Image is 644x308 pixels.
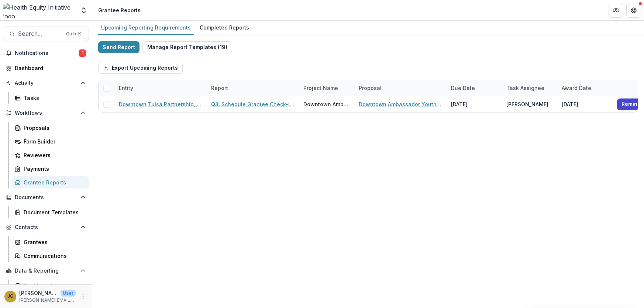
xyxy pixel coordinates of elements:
[299,80,354,96] div: Project Name
[15,224,77,231] span: Contacts
[19,289,58,297] p: [PERSON_NAME]
[24,151,83,159] div: Reviewers
[24,238,83,246] div: Grantees
[3,47,89,59] button: Notifications1
[24,138,83,145] div: Form Builder
[557,80,613,96] div: Award Date
[557,84,596,92] div: Award Date
[15,110,77,116] span: Workflows
[354,80,447,96] div: Proposal
[7,294,14,299] div: Jenna Grant
[24,282,83,290] div: Dashboard
[609,3,623,18] button: Partners
[15,268,77,274] span: Data & Reporting
[562,100,578,108] div: [DATE]
[3,221,89,233] button: Open Contacts
[447,84,479,92] div: Due Date
[12,206,89,218] a: Document Templates
[447,80,502,96] div: Due Date
[24,165,83,173] div: Payments
[12,280,89,292] a: Dashboard
[119,100,202,108] a: Downtown Tulsa Partnership, Inc.
[299,84,342,92] div: Project Name
[502,80,557,96] div: Task Assignee
[114,84,138,92] div: Entity
[197,21,252,35] a: Completed Reports
[3,27,89,41] button: Search...
[24,179,83,186] div: Grantee Reports
[98,41,140,53] button: Send Report
[79,49,86,57] span: 1
[207,84,233,92] div: Report
[19,297,76,304] p: [PERSON_NAME][EMAIL_ADDRESS][PERSON_NAME][DATE][DOMAIN_NAME]
[15,194,77,201] span: Documents
[114,80,207,96] div: Entity
[506,100,548,108] div: [PERSON_NAME]
[502,84,549,92] div: Task Assignee
[3,265,89,277] button: Open Data & Reporting
[3,62,89,74] a: Dashboard
[142,41,232,53] button: Manage Report Templates (19)
[12,122,89,134] a: Proposals
[98,62,183,74] button: Export Upcoming Reports
[12,163,89,175] a: Payments
[3,191,89,203] button: Open Documents
[18,30,62,37] span: Search...
[98,6,141,14] div: Grantee Reports
[12,236,89,248] a: Grantees
[303,100,350,108] div: Downtown Ambassador Youth Employment & Training Program
[447,96,502,112] div: [DATE]
[12,135,89,148] a: Form Builder
[98,22,194,33] div: Upcoming Reporting Requirements
[79,3,89,18] button: Open entity switcher
[15,50,79,56] span: Notifications
[24,252,83,260] div: Communications
[207,80,299,96] div: Report
[24,208,83,216] div: Document Templates
[15,80,77,86] span: Activity
[3,77,89,89] button: Open Activity
[197,22,252,33] div: Completed Reports
[12,92,89,104] a: Tasks
[3,3,76,18] img: Health Equity Initiative logo
[354,84,386,92] div: Proposal
[359,100,442,108] a: Downtown Ambassador Youth Employment & Training Program
[95,5,144,15] nav: breadcrumb
[12,250,89,262] a: Communications
[12,149,89,161] a: Reviewers
[211,100,295,108] a: Q3: Schedule Grantee Check-in with [PERSON_NAME]
[98,21,194,35] a: Upcoming Reporting Requirements
[61,290,76,297] p: User
[3,107,89,119] button: Open Workflows
[12,176,89,188] a: Grantee Reports
[15,64,83,72] div: Dashboard
[626,3,641,18] button: Get Help
[79,292,87,301] button: More
[65,30,83,38] div: Ctrl + K
[24,124,83,132] div: Proposals
[24,94,83,102] div: Tasks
